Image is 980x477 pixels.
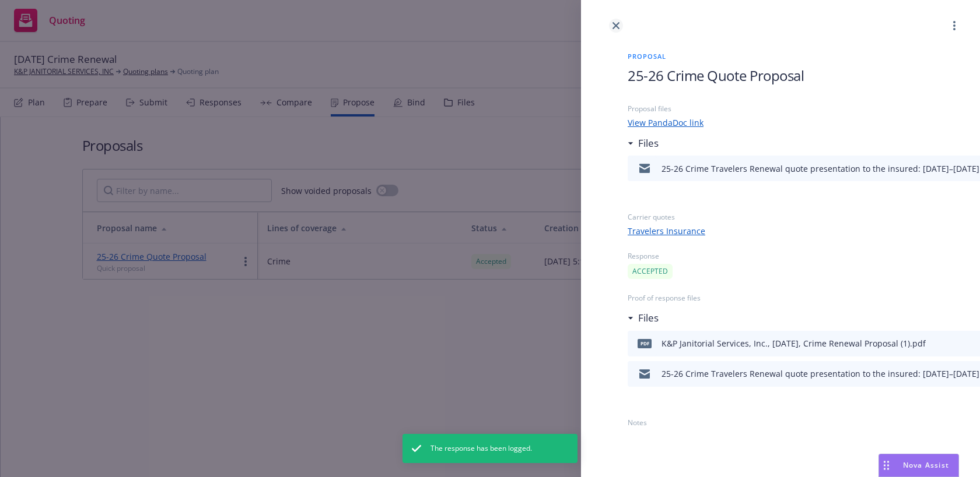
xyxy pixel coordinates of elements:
div: Drag to move [879,454,894,476]
h3: Files [638,310,659,326]
span: Proposal [628,51,933,61]
span: Nova Assist [903,460,949,470]
button: Nova Assist [878,454,959,477]
a: close [609,19,623,33]
div: Files [628,310,659,326]
span: The response has been logged. [430,443,532,454]
a: more [947,19,961,33]
h3: Files [638,136,659,151]
div: Files [628,136,659,151]
h1: 25-26 Crime Quote Proposal [628,66,933,85]
span: pdf [638,339,652,348]
div: K&P Janitorial Services, Inc., [DATE], Crime Renewal Proposal (1).pdf [661,337,926,349]
span: ACCEPTED [632,266,668,277]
